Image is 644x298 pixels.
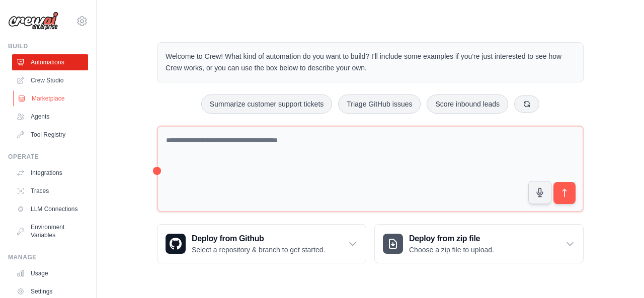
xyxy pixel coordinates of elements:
[427,94,508,114] button: Score inbound leads
[8,12,58,31] img: Logo
[12,265,88,281] a: Usage
[201,94,332,114] button: Summarize customer support tickets
[409,233,494,245] h3: Deploy from zip file
[12,165,88,181] a: Integrations
[409,245,494,255] p: Choose a zip file to upload.
[8,153,88,161] div: Operate
[192,233,325,245] h3: Deploy from Github
[12,219,88,243] a: Environment Variables
[192,245,325,255] p: Select a repository & branch to get started.
[13,90,89,107] a: Marketplace
[12,127,88,143] a: Tool Registry
[12,72,88,88] a: Crew Studio
[12,183,88,199] a: Traces
[8,253,88,261] div: Manage
[338,94,421,114] button: Triage GitHub issues
[8,42,88,50] div: Build
[12,54,88,70] a: Automations
[166,51,575,74] p: Welcome to Crew! What kind of automation do you want to build? I'll include some examples if you'...
[12,109,88,125] a: Agents
[594,250,644,298] iframe: Chat Widget
[12,201,88,217] a: LLM Connections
